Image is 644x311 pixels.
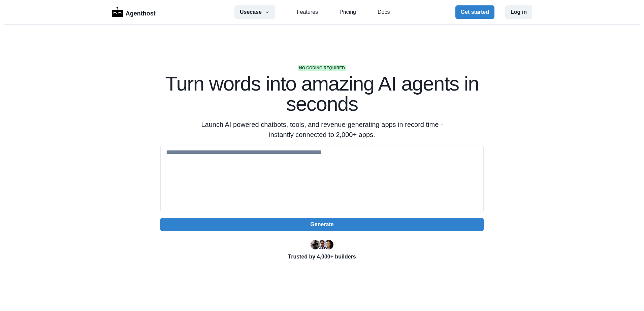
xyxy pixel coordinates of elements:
a: LogoAgenthost [112,6,156,18]
img: Kent Dodds [324,240,333,249]
p: Trusted by 4,000+ builders [160,253,484,261]
p: Launch AI powered chatbots, tools, and revenue-generating apps in record time - instantly connect... [193,119,451,140]
img: Logo [112,7,123,17]
a: Pricing [340,8,356,16]
button: Generate [160,218,484,231]
img: Ryan Florence [311,240,320,249]
a: Docs [378,8,390,16]
span: No coding required [298,65,346,71]
h1: Turn words into amazing AI agents in seconds [160,74,484,114]
button: Log in [505,5,532,19]
a: Features [297,8,318,16]
p: Agenthost [126,6,156,18]
img: Segun Adebayo [317,240,327,249]
button: Get started [455,5,494,19]
button: Usecase [234,5,275,19]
